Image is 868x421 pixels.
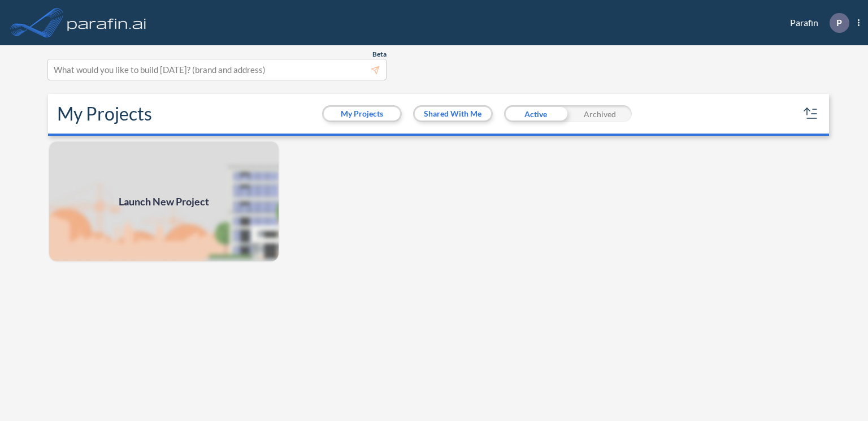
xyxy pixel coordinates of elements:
[65,11,149,34] img: logo
[57,103,152,124] h2: My Projects
[836,18,842,28] p: P
[48,140,280,263] a: Launch New Project
[48,140,280,263] img: add
[568,105,632,122] div: Archived
[773,13,860,33] div: Parafin
[415,107,491,121] button: Shared With Me
[372,50,387,59] span: Beta
[802,105,820,123] button: sort
[324,107,400,121] button: My Projects
[504,105,568,122] div: Active
[119,194,209,209] span: Launch New Project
